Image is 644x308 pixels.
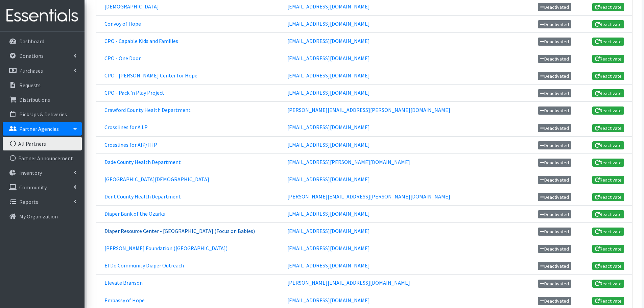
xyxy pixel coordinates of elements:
[538,72,572,80] span: Deactivated
[104,20,141,27] a: Convoy of Hope
[104,106,191,113] a: Crawford County Health Department
[104,279,143,286] a: Elevate Branson
[538,176,572,184] span: Deactivated
[592,38,624,46] a: Reactivate
[592,106,624,115] a: Reactivate
[3,181,82,194] a: Community
[19,38,44,45] p: Dashboard
[3,166,82,180] a: Inventory
[592,193,624,201] a: Reactivate
[104,193,181,200] a: Dent County Health Department
[287,193,450,200] a: [PERSON_NAME][EMAIL_ADDRESS][PERSON_NAME][DOMAIN_NAME]
[592,89,624,97] a: Reactivate
[19,96,50,103] p: Distributions
[287,72,370,79] a: [EMAIL_ADDRESS][DOMAIN_NAME]
[104,72,197,79] a: CPO - [PERSON_NAME] Center for Hope
[104,124,148,131] a: Crosslines for A.I.P
[538,245,572,253] span: Deactivated
[104,38,178,44] a: CPO - Capable Kids and Families
[287,106,450,113] a: [PERSON_NAME][EMAIL_ADDRESS][PERSON_NAME][DOMAIN_NAME]
[104,245,228,252] a: [PERSON_NAME] Foundation ([GEOGRAPHIC_DATA])
[592,20,624,28] a: Reactivate
[592,228,624,236] a: Reactivate
[3,195,82,209] a: Reports
[287,159,410,165] a: [EMAIL_ADDRESS][PERSON_NAME][DOMAIN_NAME]
[538,280,572,288] span: Deactivated
[592,124,624,132] a: Reactivate
[104,3,159,10] a: [DEMOGRAPHIC_DATA]
[104,55,141,62] a: CPO - One Door
[538,55,572,63] span: Deactivated
[287,228,370,234] a: [EMAIL_ADDRESS][DOMAIN_NAME]
[538,106,572,115] span: Deactivated
[592,297,624,305] a: Reactivate
[3,34,82,48] a: Dashboard
[287,38,370,44] a: [EMAIL_ADDRESS][DOMAIN_NAME]
[3,93,82,106] a: Distributions
[538,89,572,97] span: Deactivated
[287,262,370,269] a: [EMAIL_ADDRESS][DOMAIN_NAME]
[19,111,67,118] p: Pick Ups & Deliveries
[592,245,624,253] a: Reactivate
[287,210,370,217] a: [EMAIL_ADDRESS][DOMAIN_NAME]
[3,122,82,136] a: Partner Agencies
[3,4,82,27] img: HumanEssentials
[592,3,624,11] a: Reactivate
[538,228,572,236] span: Deactivated
[538,262,572,270] span: Deactivated
[3,49,82,63] a: Donations
[3,210,82,223] a: My Organization
[287,279,410,286] a: [PERSON_NAME][EMAIL_ADDRESS][DOMAIN_NAME]
[104,141,157,148] a: Crosslines for AIP/FHP
[104,210,165,217] a: Diaper Bank of the Ozarks
[538,38,572,46] span: Deactivated
[287,89,370,96] a: [EMAIL_ADDRESS][DOMAIN_NAME]
[538,159,572,167] span: Deactivated
[538,20,572,28] span: Deactivated
[592,280,624,288] a: Reactivate
[287,297,370,304] a: [EMAIL_ADDRESS][DOMAIN_NAME]
[3,108,82,121] a: Pick Ups & Deliveries
[287,55,370,62] a: [EMAIL_ADDRESS][DOMAIN_NAME]
[592,141,624,149] a: Reactivate
[592,176,624,184] a: Reactivate
[19,198,38,205] p: Reports
[592,55,624,63] a: Reactivate
[19,52,44,59] p: Donations
[538,124,572,132] span: Deactivated
[104,228,255,234] a: Diaper Resource Center - [GEOGRAPHIC_DATA] (Focus on Babies)
[287,245,370,252] a: [EMAIL_ADDRESS][DOMAIN_NAME]
[3,64,82,77] a: Purchases
[19,213,58,220] p: My Organization
[538,3,572,11] span: Deactivated
[104,176,209,183] a: [GEOGRAPHIC_DATA][DEMOGRAPHIC_DATA]
[538,193,572,201] span: Deactivated
[19,125,59,132] p: Partner Agencies
[538,210,572,218] span: Deactivated
[287,20,370,27] a: [EMAIL_ADDRESS][DOMAIN_NAME]
[592,72,624,80] a: Reactivate
[287,124,370,131] a: [EMAIL_ADDRESS][DOMAIN_NAME]
[287,3,370,10] a: [EMAIL_ADDRESS][DOMAIN_NAME]
[19,82,41,89] p: Requests
[287,141,370,148] a: [EMAIL_ADDRESS][DOMAIN_NAME]
[19,67,43,74] p: Purchases
[592,159,624,167] a: Reactivate
[3,151,82,165] a: Partner Announcement
[104,159,181,165] a: Dade County Health Department
[538,141,572,149] span: Deactivated
[538,297,572,305] span: Deactivated
[3,137,82,150] a: All Partners
[592,210,624,218] a: Reactivate
[592,262,624,270] a: Reactivate
[104,262,184,269] a: El Do Community Diaper Outreach
[104,297,145,304] a: Embassy of Hope
[287,176,370,183] a: [EMAIL_ADDRESS][DOMAIN_NAME]
[19,184,47,191] p: Community
[104,89,164,96] a: CPO - Pack 'n Play Project
[19,169,42,176] p: Inventory
[3,78,82,92] a: Requests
